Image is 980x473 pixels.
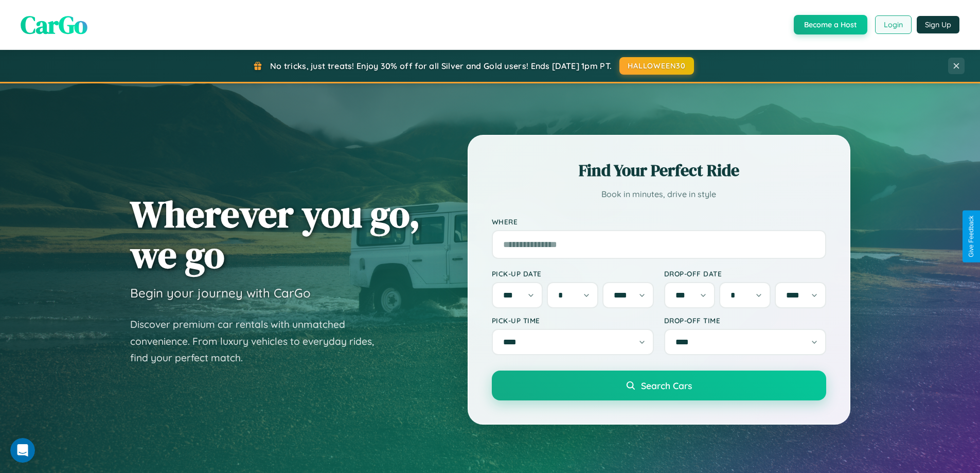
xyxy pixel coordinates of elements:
[492,187,826,202] p: Book in minutes, drive in style
[492,269,654,278] label: Pick-up Date
[664,269,826,278] label: Drop-off Date
[492,159,826,182] h2: Find Your Perfect Ride
[10,438,35,463] iframe: Intercom live chat
[492,316,654,325] label: Pick-up Time
[917,16,959,33] button: Sign Up
[968,216,975,257] div: Give Feedback
[875,15,912,34] button: Login
[130,194,420,275] h1: Wherever you go, we go
[664,316,826,325] label: Drop-off Time
[492,371,826,400] button: Search Cars
[21,8,87,42] span: CarGo
[130,285,311,301] h3: Begin your journey with CarGo
[619,57,694,75] button: HALLOWEEN30
[492,217,826,226] label: Where
[794,15,867,34] button: Become a Host
[130,316,387,366] p: Discover premium car rentals with unmatched convenience. From luxury vehicles to everyday rides, ...
[270,61,612,71] span: No tricks, just treats! Enjoy 30% off for all Silver and Gold users! Ends [DATE] 1pm PT.
[641,380,692,391] span: Search Cars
